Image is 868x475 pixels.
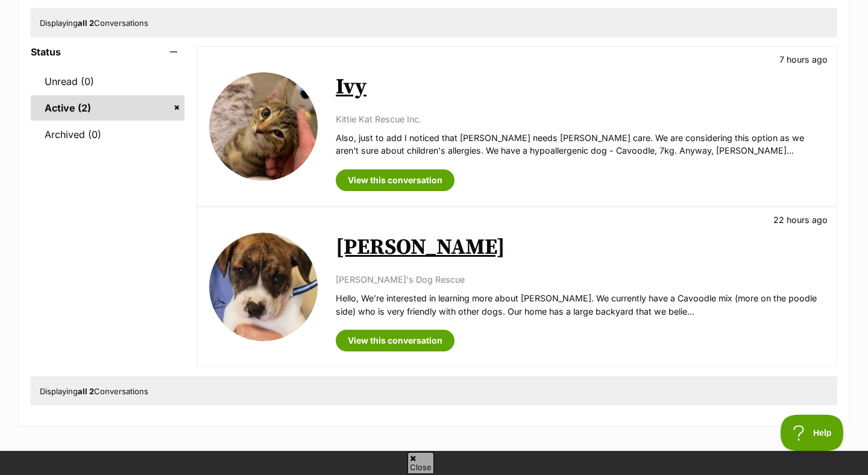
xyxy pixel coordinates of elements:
[78,18,94,28] strong: all 2
[773,213,828,226] p: 22 hours ago
[40,18,148,28] span: Displaying Conversations
[336,113,825,125] p: Kittie Kat Rescue Inc.
[31,46,184,57] header: Status
[336,234,505,261] a: [PERSON_NAME]
[336,131,825,157] p: Also, just to add I noticed that [PERSON_NAME] needs [PERSON_NAME] care. We are considering this ...
[336,273,825,286] p: [PERSON_NAME]'s Dog Rescue
[336,292,825,318] p: Hello, We’re interested in learning more about [PERSON_NAME]. We currently have a Cavoodle mix (m...
[31,95,184,121] a: Active (2)
[31,69,184,94] a: Unread (0)
[209,233,318,341] img: Stanley
[209,72,318,181] img: Ivy
[31,122,184,147] a: Archived (0)
[779,53,828,66] p: 7 hours ago
[78,386,94,396] strong: all 2
[336,330,454,351] a: View this conversation
[40,386,148,396] span: Displaying Conversations
[781,415,844,451] iframe: Help Scout Beacon - Open
[336,74,366,101] a: Ivy
[336,169,454,191] a: View this conversation
[407,452,434,473] span: Close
